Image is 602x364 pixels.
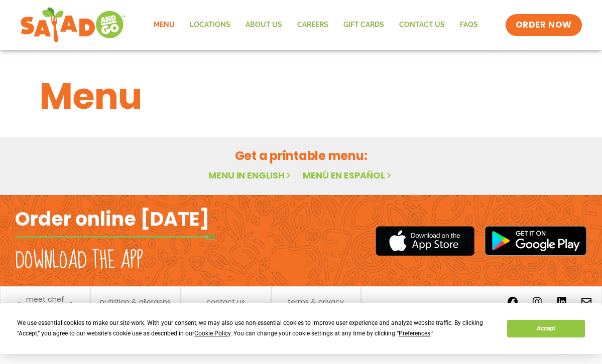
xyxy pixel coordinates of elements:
[516,19,572,31] span: ORDER NOW
[40,147,563,164] h2: Get a printable menu:
[146,14,182,37] a: Menu
[506,14,582,36] a: ORDER NOW
[507,320,584,337] button: Accept
[238,14,290,37] a: About Us
[146,14,486,37] nav: Menu
[336,14,392,37] a: GIFT CARDS
[399,330,430,337] span: Preferences
[485,226,587,256] img: google_play
[392,14,452,37] a: Contact Us
[100,298,171,305] a: nutrition & allergens
[17,318,495,339] div: We use essential cookies to make our site work. With your consent, we may also use non-essential ...
[20,5,126,45] img: new-SAG-logo-768×292
[15,207,209,231] h2: Order online [DATE]
[15,234,216,240] img: fork
[15,247,143,275] h2: Download the app
[6,296,85,310] a: meet chef [PERSON_NAME]
[290,14,336,37] a: Careers
[182,14,238,37] a: Locations
[452,14,486,37] a: FAQs
[376,225,474,257] img: appstore
[288,298,344,305] a: terms & privacy
[303,169,393,181] a: Menú en español
[194,330,230,337] span: Cookie Policy
[40,69,563,123] h1: Menu
[208,169,293,181] a: Menu in English
[206,298,245,305] a: contact us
